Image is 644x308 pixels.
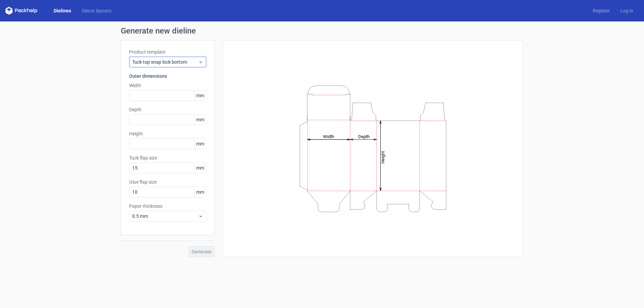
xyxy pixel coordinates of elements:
span: mm [194,187,206,197]
label: Paper thickness [129,203,206,209]
label: Height [129,130,206,137]
label: Glue flap size [129,179,206,185]
a: Register [587,7,615,14]
span: mm [194,163,206,173]
h3: Outer dimensions [129,73,206,79]
a: Log in [615,7,639,14]
h1: Generate new dieline [121,27,523,35]
label: Tuck flap size [129,155,206,161]
span: Tuck top snap lock bottom [132,59,198,65]
label: Product template [129,49,206,55]
span: mm [194,90,206,101]
label: Depth [129,106,206,113]
span: 0.5 mm [132,213,198,220]
label: Width [129,82,206,89]
span: mm [194,139,206,149]
tspan: Depth [358,134,370,139]
a: Diecut layouts [76,7,117,14]
a: Dielines [48,7,76,14]
tspan: Width [323,134,334,139]
tspan: Height [380,151,385,163]
span: mm [194,115,206,125]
